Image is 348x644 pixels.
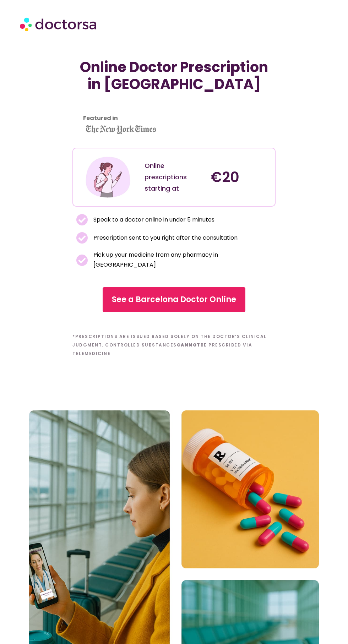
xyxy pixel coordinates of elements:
[92,250,272,270] span: Pick up your medicine from any pharmacy in [GEOGRAPHIC_DATA]
[83,114,118,122] strong: Featured in
[177,342,201,348] b: cannot
[76,59,272,93] h1: Online Doctor Prescription in [GEOGRAPHIC_DATA]
[92,233,238,243] span: Prescription sent to you right after the consultation
[72,332,276,358] h6: *Prescriptions are issued based solely on the doctor’s clinical judgment. Controlled substances b...
[145,160,203,194] div: Online prescriptions starting at
[103,287,245,312] a: See a Barcelona Doctor Online
[211,169,270,186] h4: €20
[85,154,132,201] img: Illustration depicting a young woman in a casual outfit, engaged with her smartphone. She has a p...
[76,108,272,117] iframe: Customer reviews powered by Trustpilot
[76,100,272,108] iframe: Customer reviews powered by Trustpilot
[112,294,236,305] span: See a Barcelona Doctor Online
[92,215,214,225] span: Speak to a doctor online in under 5 minutes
